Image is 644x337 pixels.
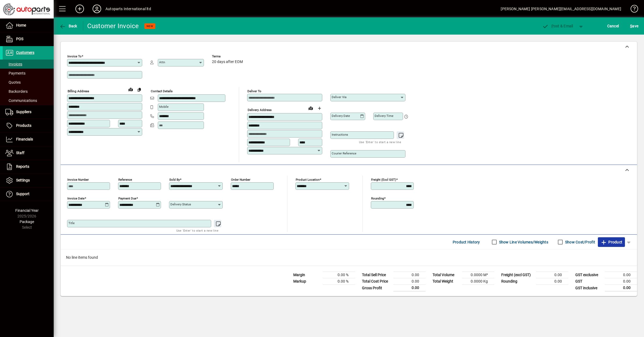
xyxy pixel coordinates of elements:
[315,104,324,113] button: Choose address
[359,272,393,278] td: Total Sell Price
[16,192,30,196] span: Support
[296,178,320,182] mat-label: Product location
[359,139,401,145] mat-hint: Use 'Enter' to start a new line
[393,278,426,285] td: 0.00
[323,278,355,285] td: 0.00 %
[291,272,323,278] td: Margin
[607,22,619,30] span: Cancel
[359,285,393,291] td: Gross Profit
[393,285,426,291] td: 0.00
[3,87,54,96] a: Backorders
[630,22,638,30] span: ave
[20,220,34,224] span: Package
[3,187,54,201] a: Support
[58,21,79,31] button: Back
[159,105,169,109] mat-label: Mobile
[499,278,536,285] td: Rounding
[451,237,482,247] button: Product History
[231,178,250,182] mat-label: Order number
[601,238,622,246] span: Product
[118,197,136,200] mat-label: Payment due
[16,137,33,141] span: Financials
[16,110,31,114] span: Suppliers
[598,237,625,247] button: Product
[212,55,244,58] span: Terms
[5,98,37,103] span: Communications
[5,89,28,94] span: Backorders
[375,114,393,118] mat-label: Delivery time
[3,119,54,132] a: Products
[462,278,494,285] td: 0.0000 Kg
[67,178,89,182] mat-label: Invoice number
[573,272,605,278] td: GST exclusive
[551,24,554,28] span: P
[5,62,22,66] span: Invoices
[332,95,346,99] mat-label: Deliver via
[159,60,165,64] mat-label: Attn
[371,178,396,182] mat-label: Freight (excl GST)
[88,4,105,14] button: Profile
[498,239,548,245] label: Show Line Volumes/Weights
[67,197,85,200] mat-label: Invoice date
[16,164,29,169] span: Reports
[371,197,384,200] mat-label: Rounding
[169,178,180,182] mat-label: Sold by
[536,272,568,278] td: 0.00
[5,71,25,75] span: Payments
[536,278,568,285] td: 0.00
[462,272,494,278] td: 0.0000 M³
[87,22,139,30] div: Customer Invoice
[359,278,393,285] td: Total Cost Price
[3,78,54,87] a: Quotes
[291,278,323,285] td: Markup
[59,24,77,28] span: Back
[16,50,34,55] span: Customers
[3,69,54,78] a: Payments
[430,278,462,285] td: Total Weight
[176,227,218,234] mat-hint: Use 'Enter' to start a new line
[605,278,637,285] td: 0.00
[16,123,31,128] span: Products
[16,23,26,27] span: Home
[573,278,605,285] td: GST
[323,272,355,278] td: 0.00 %
[499,272,536,278] td: Freight (excl GST)
[147,24,153,28] span: NEW
[67,54,82,58] mat-label: Invoice To
[332,151,356,155] mat-label: Courier Reference
[3,160,54,173] a: Reports
[118,178,132,182] mat-label: Reference
[453,238,480,246] span: Product History
[605,272,637,278] td: 0.00
[68,221,75,225] mat-label: Title
[306,104,315,112] a: View on map
[3,19,54,32] a: Home
[627,1,637,18] a: Knowledge Base
[105,5,151,13] div: Autoparts International ltd
[170,202,191,206] mat-label: Delivery status
[15,208,39,213] span: Financial Year
[54,21,83,31] app-page-header-button: Back
[135,85,144,94] button: Copy to Delivery address
[212,60,243,64] span: 20 days after EOM
[3,96,54,105] a: Communications
[16,37,23,41] span: POS
[3,133,54,146] a: Financials
[3,146,54,160] a: Staff
[539,21,576,31] button: Post & Email
[564,239,595,245] label: Show Cost/Profit
[5,80,21,84] span: Quotes
[573,285,605,291] td: GST inclusive
[3,32,54,46] a: POS
[332,114,350,118] mat-label: Delivery date
[393,272,426,278] td: 0.00
[629,21,640,31] button: Save
[606,21,620,31] button: Cancel
[247,89,261,93] mat-label: Deliver To
[430,272,462,278] td: Total Volume
[16,151,24,155] span: Staff
[3,174,54,187] a: Settings
[3,105,54,119] a: Suppliers
[71,4,88,14] button: Add
[126,85,135,94] a: View on map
